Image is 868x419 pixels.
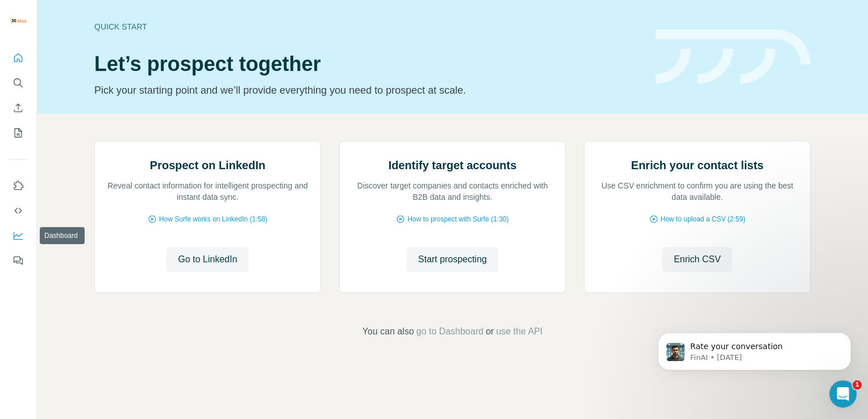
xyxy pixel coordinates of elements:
[829,380,857,408] iframe: Intercom live chat
[106,180,309,203] p: Reveal contact information for intelligent prospecting and instant data sync.
[166,247,248,272] button: Go to LinkedIn
[159,214,268,224] span: How Surfe works on LinkedIn (1:58)
[416,325,483,338] button: go to Dashboard
[9,225,27,246] button: Dashboard
[150,157,265,173] h2: Prospect on LinkedIn
[94,82,642,98] p: Pick your starting point and we’ll provide everything you need to prospect at scale.
[94,53,642,76] h1: Let’s prospect together
[178,253,237,266] span: Go to LinkedIn
[496,325,542,338] button: use the API
[9,73,27,93] button: Search
[661,214,745,224] span: How to upload a CSV (2:59)
[362,325,414,338] span: You can also
[9,200,27,221] button: Use Surfe API
[407,247,498,272] button: Start prospecting
[9,98,27,118] button: Enrich CSV
[407,214,508,224] span: How to prospect with Surfe (1:30)
[9,250,27,271] button: Feedback
[641,309,868,388] iframe: Intercom notifications message
[596,180,799,203] p: Use CSV enrichment to confirm you are using the best data available.
[656,30,811,85] img: banner
[9,11,27,30] img: Avatar
[94,21,642,32] div: Quick start
[662,247,732,272] button: Enrich CSV
[853,380,862,389] span: 1
[674,253,721,266] span: Enrich CSV
[9,175,27,196] button: Use Surfe on LinkedIn
[486,325,494,338] span: or
[351,180,554,203] p: Discover target companies and contacts enriched with B2B data and insights.
[9,48,27,68] button: Quick start
[418,253,487,266] span: Start prospecting
[9,123,27,143] button: My lists
[389,157,517,173] h2: Identify target accounts
[631,157,763,173] h2: Enrich your contact lists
